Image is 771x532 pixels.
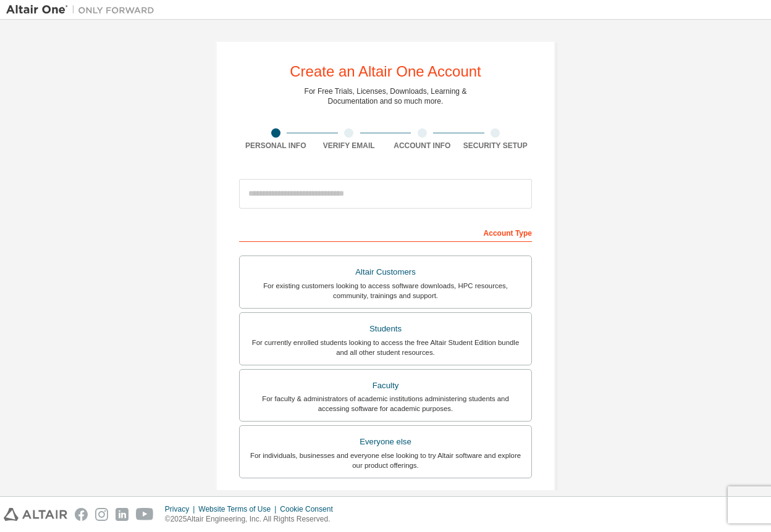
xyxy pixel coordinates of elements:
div: Privacy [165,504,198,514]
div: Students [247,320,524,338]
img: instagram.svg [95,508,108,521]
div: Website Terms of Use [198,504,280,514]
div: Everyone else [247,433,524,451]
img: Altair One [6,4,161,16]
div: For individuals, businesses and everyone else looking to try Altair software and explore our prod... [247,451,524,470]
div: For Free Trials, Licenses, Downloads, Learning & Documentation and so much more. [305,86,467,106]
img: facebook.svg [75,508,88,521]
img: altair_logo.svg [4,508,67,521]
div: Verify Email [313,141,386,151]
div: For existing customers looking to access software downloads, HPC resources, community, trainings ... [247,281,524,301]
img: youtube.svg [136,508,154,521]
div: Altair Customers [247,264,524,281]
img: linkedin.svg [116,508,128,521]
div: Account Type [239,222,532,242]
div: Create an Altair One Account [290,64,481,79]
div: Faculty [247,377,524,394]
p: © 2025 Altair Engineering, Inc. All Rights Reserved. [165,514,340,525]
div: Personal Info [239,141,313,151]
div: Cookie Consent [280,504,340,514]
div: Security Setup [459,141,533,151]
div: Account Info [385,141,459,151]
div: For faculty & administrators of academic institutions administering students and accessing softwa... [247,394,524,414]
div: For currently enrolled students looking to access the free Altair Student Edition bundle and all ... [247,338,524,357]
